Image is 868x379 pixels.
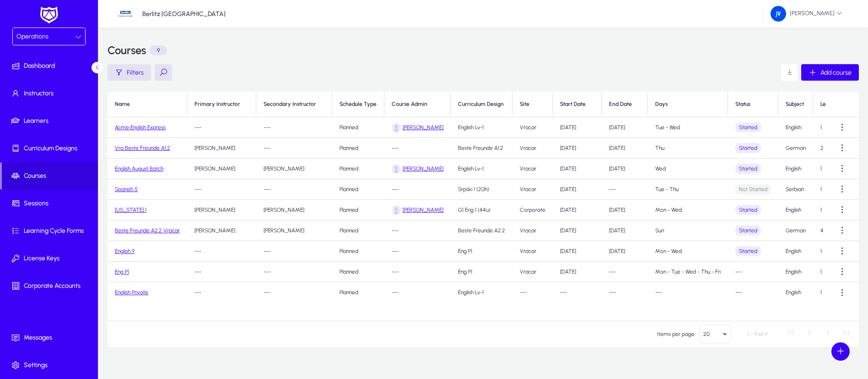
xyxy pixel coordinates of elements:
a: Eng P1 [115,269,129,275]
th: Schedule Type [332,92,384,117]
td: 2 [813,138,841,159]
td: Planned [332,262,384,282]
div: 1 - 9 of 9 [748,330,767,339]
td: [DATE] [553,220,602,241]
a: License Keys [2,245,100,272]
a: [PERSON_NAME] [403,165,443,172]
img: 161.png [771,6,786,22]
div: Name [115,101,179,108]
td: --- [384,138,451,159]
td: English [778,241,813,262]
span: [PERSON_NAME] [771,6,842,22]
td: --- [256,138,332,159]
span: Started [735,164,761,174]
th: Level [813,92,841,117]
span: Operations [16,33,49,40]
td: --- [602,179,648,200]
td: Srpski 1 (20h) [451,179,512,200]
td: English [778,159,813,179]
td: --- [602,282,648,303]
a: [PERSON_NAME] [403,124,443,131]
td: --- [187,179,256,200]
a: Dashboard [2,52,100,80]
a: Learning Cycle Forms [2,217,100,245]
span: Started [735,246,761,257]
td: Mon - Wed [648,200,728,220]
div: Primary Instructor [194,101,240,108]
td: --- [384,220,451,241]
td: 1 [813,117,841,138]
td: Planned [332,159,384,179]
span: Settings [2,361,100,370]
th: Subject [778,92,813,117]
td: --- [256,241,332,262]
a: Sessions [2,190,100,217]
div: Name [115,101,130,108]
a: English Private [115,289,148,296]
td: [DATE] [602,117,648,138]
td: Planned [332,200,384,220]
div: End Date [609,101,632,108]
a: Corporate Accounts [2,272,100,300]
span: Not Started [735,184,771,195]
td: --- [256,262,332,282]
td: Eng P1 [451,262,512,282]
td: 1 [813,159,841,179]
ui-status-chip-field: --- [735,269,742,275]
td: [DATE] [553,138,602,159]
th: Days [648,92,728,117]
td: 1 [813,262,841,282]
td: [PERSON_NAME] [187,159,256,179]
td: Mon - Wed [648,241,728,262]
h3: Courses [108,45,146,56]
td: [PERSON_NAME] [187,138,256,159]
span: Instructors [2,89,100,98]
p: Berlitz [GEOGRAPHIC_DATA] [142,10,226,18]
td: --- [187,241,256,262]
td: --- [384,282,451,303]
td: [PERSON_NAME] [256,220,332,241]
span: Started [735,225,761,236]
td: [PERSON_NAME] [256,200,332,220]
a: English 9 [115,248,135,254]
td: [DATE] [602,138,648,159]
img: John Dale [392,164,401,173]
td: --- [648,282,728,303]
div: Start Date [560,101,586,108]
td: [PERSON_NAME] [187,220,256,241]
span: Started [735,122,761,133]
td: 1 [813,179,841,200]
td: English Lv-1 [451,282,512,303]
span: Learners [2,116,100,126]
a: Instructors [2,80,100,107]
td: --- [512,282,553,303]
td: --- [187,262,256,282]
td: Planned [332,220,384,241]
td: English Lv-1 [451,117,512,138]
td: --- [384,262,451,282]
td: --- [256,179,332,200]
td: English [778,117,813,138]
th: Curriculum Design [451,92,512,117]
td: 4 [813,220,841,241]
button: Add course [801,64,859,81]
a: Acme English Express [115,124,166,131]
p: 9 [150,45,167,55]
td: Planned [332,138,384,159]
td: [PERSON_NAME] [187,200,256,220]
td: Corporate [512,200,553,220]
button: Filters [108,64,151,81]
span: Sessions [2,199,100,208]
td: English [778,282,813,303]
td: [DATE] [553,241,602,262]
td: Tue - Wed [648,117,728,138]
a: [PERSON_NAME] [403,207,443,213]
a: Learners [2,107,100,135]
td: [PERSON_NAME] [256,159,332,179]
td: --- [384,241,451,262]
a: Messages [2,324,100,352]
span: Curriculum Designs [2,144,100,153]
td: Vracar [512,262,553,282]
img: Sladjana Srejic [392,205,401,214]
div: Start Date [560,101,594,108]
